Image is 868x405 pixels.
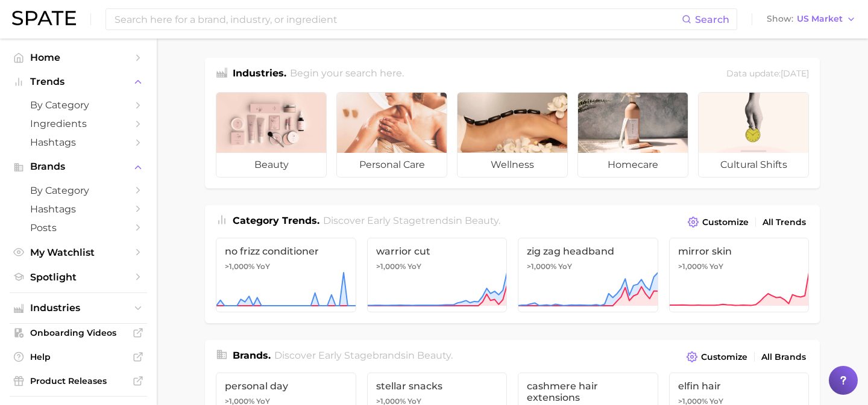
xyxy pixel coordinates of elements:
span: US Market [797,16,843,22]
span: Brands [30,161,127,172]
a: by Category [10,181,147,200]
span: Discover Early Stage trends in . [323,215,500,226]
span: Category Trends . [233,215,319,226]
span: Customize [701,352,747,362]
a: Product Releases [10,372,147,390]
a: zig zag headband>1,000% YoY [518,238,658,312]
span: My Watchlist [30,247,127,258]
span: Hashtags [30,203,127,215]
a: beauty [216,92,327,178]
span: personal day [225,380,347,392]
span: cashmere hair extensions [527,380,649,403]
span: >1,000% [225,262,254,271]
a: personal care [336,92,447,178]
span: >1,000% [527,262,556,271]
h2: Begin your search here. [290,66,404,82]
a: All Brands [758,349,809,365]
span: Brands . [233,350,271,361]
span: warrior cut [376,246,498,257]
a: Spotlight [10,268,147,286]
a: homecare [577,92,688,178]
span: Search [695,14,729,25]
a: Home [10,48,147,67]
span: All Trends [763,217,806,227]
span: Trends [30,76,127,87]
span: homecare [578,153,688,177]
span: Ingredients [30,118,127,129]
button: Trends [10,73,147,91]
span: Product Releases [30,376,127,386]
span: zig zag headband [527,246,649,257]
span: beauty [417,350,451,361]
span: >1,000% [678,262,708,271]
span: Home [30,52,127,63]
span: All Brands [761,352,806,362]
a: All Trends [759,214,809,230]
span: Show [767,16,793,22]
img: SPATE [12,11,76,25]
span: Discover Early Stage brands in . [274,350,453,361]
span: YoY [256,262,270,271]
a: My Watchlist [10,243,147,262]
a: warrior cut>1,000% YoY [367,238,508,312]
a: Hashtags [10,200,147,218]
a: mirror skin>1,000% YoY [669,238,810,312]
span: cultural shifts [699,153,808,177]
a: cultural shifts [698,92,809,178]
span: Spotlight [30,271,127,283]
span: YoY [558,262,572,271]
span: by Category [30,185,127,196]
span: YoY [709,262,723,271]
input: Search here for a brand, industry, or ingredient [113,9,682,29]
span: Onboarding Videos [30,327,127,338]
a: no frizz conditioner>1,000% YoY [216,238,356,312]
button: Industries [10,299,147,317]
button: Brands [10,158,147,176]
h1: Industries. [233,66,286,82]
span: Hashtags [30,137,127,148]
span: no frizz conditioner [225,246,347,257]
span: mirror skin [678,246,800,257]
span: Industries [30,303,127,314]
span: wellness [458,153,567,177]
a: wellness [457,92,568,178]
span: Help [30,351,127,362]
span: beauty [465,215,498,226]
button: Customize [684,348,750,365]
button: Customize [685,214,752,230]
a: Hashtags [10,133,147,152]
button: ShowUS Market [764,11,859,27]
span: Customize [702,217,749,227]
span: YoY [407,262,421,271]
span: beauty [216,153,326,177]
a: Onboarding Videos [10,324,147,342]
a: Help [10,348,147,366]
span: Posts [30,222,127,233]
span: elfin hair [678,380,800,392]
span: personal care [337,153,447,177]
a: Ingredients [10,114,147,133]
span: >1,000% [376,262,406,271]
a: Posts [10,218,147,237]
span: by Category [30,99,127,111]
span: stellar snacks [376,380,498,392]
a: by Category [10,96,147,114]
div: Data update: [DATE] [726,66,809,82]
